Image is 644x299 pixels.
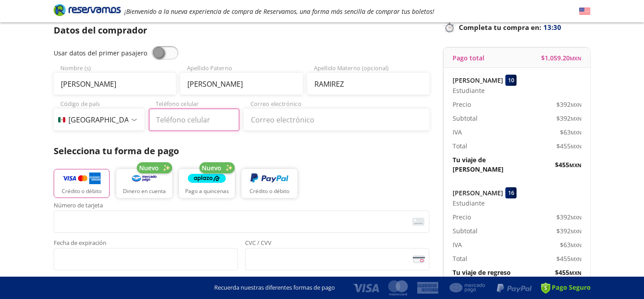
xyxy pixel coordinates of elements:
span: $ 392 [556,114,581,123]
span: $ 392 [556,212,581,222]
input: Apellido Materno (opcional) [307,73,429,95]
span: $ 63 [560,240,581,249]
input: Apellido Paterno [180,73,302,95]
span: $ 455 [556,141,581,151]
p: Completa tu compra en : [443,21,590,34]
input: Correo electrónico [244,109,429,131]
p: Datos del comprador [54,24,429,37]
span: CVC / CVV [245,240,429,248]
input: Teléfono celular [149,109,240,131]
em: ¡Bienvenido a la nueva experiencia de compra de Reservamos, una forma más sencilla de comprar tus... [124,7,434,16]
p: IVA [453,240,462,249]
p: Dinero en cuenta [123,187,166,195]
p: Pago a quincenas [185,187,229,195]
span: $ 1,059.20 [541,53,581,63]
img: MX [58,117,65,122]
p: IVA [453,127,462,137]
span: $ 455 [555,268,581,277]
iframe: Iframe de la fecha de caducidad de la tarjeta asegurada [58,251,234,268]
small: MXN [571,101,581,108]
span: Nuevo [139,163,159,173]
iframe: Iframe del código de seguridad de la tarjeta asegurada [249,251,425,268]
span: Estudiante [453,86,485,95]
p: Precio [453,212,471,222]
p: [PERSON_NAME] [453,76,503,85]
small: MXN [571,228,581,235]
small: MXN [569,270,581,276]
span: $ 392 [556,226,581,236]
p: Selecciona tu forma de pago [54,144,429,158]
span: 13:30 [543,22,561,33]
button: Crédito o débito [54,169,110,198]
p: Pago total [453,53,484,63]
button: Dinero en cuenta [116,169,172,198]
button: Pago a quincenas [179,169,235,198]
input: Nombre (s) [54,73,176,95]
p: Crédito o débito [250,187,289,195]
span: Estudiante [453,198,485,208]
p: Recuerda nuestras diferentes formas de pago [214,283,335,292]
p: Precio [453,100,471,109]
span: $ 455 [556,254,581,263]
span: $ 63 [560,127,581,137]
p: Tu viaje de regreso [453,268,511,277]
p: [PERSON_NAME] [453,188,503,198]
small: MXN [571,115,581,122]
p: Subtotal [453,226,478,236]
p: Total [453,254,467,263]
small: MXN [571,143,581,150]
small: MXN [571,242,581,248]
small: MXN [569,162,581,168]
div: 16 [505,187,517,198]
small: MXN [571,214,581,221]
p: Total [453,141,467,151]
p: Subtotal [453,114,478,123]
div: 10 [505,75,517,86]
span: Número de tarjeta [54,202,429,211]
button: English [579,6,590,17]
p: Tu viaje de [PERSON_NAME] [453,155,517,174]
a: Brand Logo [54,3,121,19]
small: MXN [571,129,581,136]
p: Crédito o débito [62,187,102,195]
iframe: Iframe del número de tarjeta asegurada [58,213,425,230]
img: card [412,218,424,226]
button: Crédito o débito [241,169,297,198]
span: $ 392 [556,100,581,109]
i: Brand Logo [54,3,121,17]
small: MXN [570,55,581,62]
span: $ 455 [555,160,581,169]
span: Usar datos del primer pasajero [54,49,147,57]
span: Nuevo [202,163,221,173]
span: Fecha de expiración [54,240,238,248]
small: MXN [571,256,581,262]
